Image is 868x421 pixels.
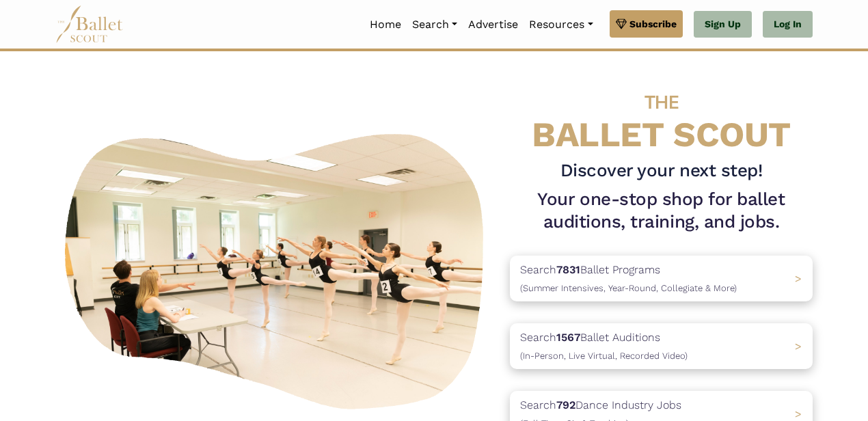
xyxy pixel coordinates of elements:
[55,121,499,417] img: A group of ballerinas talking to each other in a ballet studio
[520,283,737,293] span: (Summer Intensives, Year-Round, Collegiate & More)
[795,407,802,420] span: >
[524,10,598,39] a: Resources
[763,11,813,38] a: Log In
[694,11,752,38] a: Sign Up
[407,10,463,39] a: Search
[556,398,575,411] b: 792
[629,16,677,31] span: Subscribe
[610,10,683,38] a: Subscribe
[520,261,737,296] p: Search Ballet Programs
[616,16,627,31] img: gem.svg
[510,159,813,182] h3: Discover your next step!
[795,340,802,353] span: >
[556,331,580,344] b: 1567
[520,351,688,361] span: (In-Person, Live Virtual, Recorded Video)
[364,10,407,39] a: Home
[556,263,580,276] b: 7831
[510,188,813,234] h1: Your one-stop shop for ballet auditions, training, and jobs.
[520,329,688,364] p: Search Ballet Auditions
[795,272,802,285] span: >
[510,256,813,301] a: Search7831Ballet Programs(Summer Intensives, Year-Round, Collegiate & More)>
[645,91,679,113] span: THE
[510,79,813,154] h4: BALLET SCOUT
[463,10,524,39] a: Advertise
[510,323,813,369] a: Search1567Ballet Auditions(In-Person, Live Virtual, Recorded Video) >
